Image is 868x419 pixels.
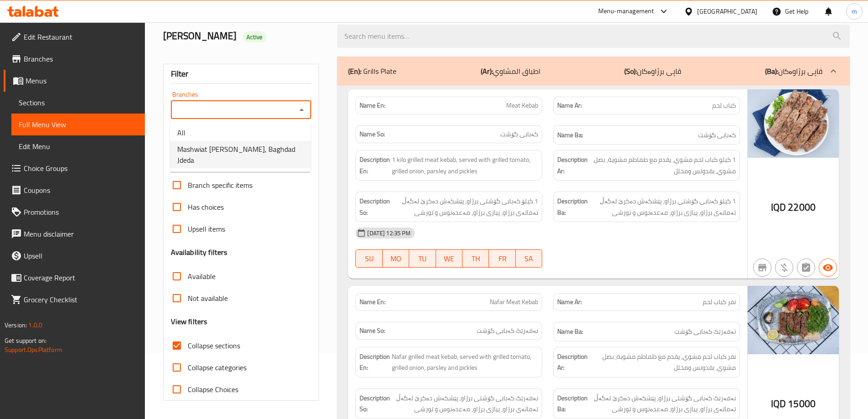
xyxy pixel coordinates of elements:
[24,294,138,305] span: Grocery Checklist
[24,228,138,239] span: Menu disclaimer
[348,64,361,78] b: (En):
[557,393,588,415] strong: Description Ba:
[24,53,138,64] span: Branches
[188,340,240,351] span: Collapse sections
[188,362,247,373] span: Collapse categories
[4,267,145,289] a: Coverage Report
[392,196,538,218] span: 1 کیلۆ کەبابی گۆشتی برژاو، پێشکەش دەکرێ لەگەڵ تەماتەی برژاو، پیازی برژاو، مەعدەنوس و تورشی
[703,297,736,307] span: نفر كباب لحم
[360,351,390,373] strong: Description En:
[590,351,736,373] span: نفر كباب لحم مشوي، يقدم مع طماطم مشوية، بصل مشوي، بقدونس ومخلل
[386,252,406,265] span: MO
[24,207,138,217] span: Promotions
[188,384,238,395] span: Collapse Choices
[788,395,816,413] span: 15000
[4,157,145,179] a: Choice Groups
[5,319,27,331] span: Version:
[748,89,839,158] img: %D9%83%D8%A8%D8%A7%D8%A8_%D9%84%D8%AD%D9%85638937965225986442.jpg
[171,64,312,84] div: Filter
[462,249,489,268] button: TH
[765,64,778,78] b: (Ba):
[163,29,327,43] h2: [PERSON_NAME]
[24,163,138,174] span: Choice Groups
[624,64,637,78] b: (So):
[557,101,582,110] strong: Name Ar:
[698,129,736,141] span: کەبابی گۆشت
[188,271,216,282] span: Available
[481,64,493,78] b: (Ar):
[852,6,857,16] span: m
[697,6,757,16] div: [GEOGRAPHIC_DATA]
[506,101,538,110] span: Meat Kebab
[712,101,736,110] span: كباب لحم
[753,259,771,277] button: Not branch specific item
[409,249,436,268] button: TU
[360,196,390,218] strong: Description So:
[188,180,252,191] span: Branch specific items
[4,26,145,48] a: Edit Restaurant
[436,249,462,268] button: WE
[557,129,583,141] strong: Name Ba:
[392,154,538,176] span: 1 kilo grilled meat kebab, served with grilled tomato, grilled onion, parsley and pickles
[624,66,681,77] p: قاپی برژاوەکان
[481,66,540,77] p: اطباق المشاوي
[24,250,138,261] span: Upsell
[19,97,138,108] span: Sections
[590,196,736,218] span: 1 کیلۆ کەبابی گۆشتی برژاو، پێشکەش دەکرێ لەگەڵ تەماتەی برژاو، پیازی برژاو، مەعدەنوس و تورشی
[819,259,837,277] button: Available
[360,393,390,415] strong: Description So:
[392,351,538,373] span: Nafar grilled meat kebab, served with grilled tomato, grilled onion, parsley and pickles
[364,229,414,238] span: [DATE] 12:35 PM
[557,297,582,307] strong: Name Ar:
[775,259,793,277] button: Purchased item
[171,247,228,258] h3: Availability filters
[477,326,538,336] span: نەفەرێک کەبابی گۆشت
[360,154,390,176] strong: Description En:
[360,252,379,265] span: SU
[440,252,459,265] span: WE
[4,245,145,267] a: Upsell
[348,66,396,77] p: Grills Plate
[557,351,588,373] strong: Description Ar:
[489,249,515,268] button: FR
[413,252,432,265] span: TU
[28,319,42,331] span: 1.0.0
[188,293,228,304] span: Not available
[493,252,512,265] span: FR
[24,185,138,196] span: Coupons
[19,141,138,152] span: Edit Menu
[516,249,542,268] button: SA
[519,252,539,265] span: SA
[171,316,208,327] h3: View filters
[177,144,303,166] span: Mashwiat [PERSON_NAME], Baghdad Jdeda
[590,393,736,415] span: نەفەرێک کەبابی گۆشتی برژاو، پێشکەش دەکرێ لەگەڵ تەماتەی برژاو، پیازی برژاو، مەعدەنوس و تورشی
[674,326,736,337] span: نەفەرێک کەبابی گۆشت
[557,196,588,218] strong: Description Ba:
[392,393,538,415] span: نەفەرێک کەبابی گۆشتی برژاو، پێشکەش دەکرێ لەگەڵ تەماتەی برژاو، پیازی برژاو، مەعدەنوس و تورشی
[11,114,145,135] a: Full Menu View
[360,297,385,307] strong: Name En:
[4,179,145,201] a: Coupons
[19,119,138,130] span: Full Menu View
[11,135,145,157] a: Edit Menu
[360,101,385,110] strong: Name En:
[590,154,736,176] span: 1 كيلو كباب لحم مشوي، يقدم مع طماطم مشوية، بصل مشوي، بقدونس ومخلل
[243,31,267,42] div: Active
[24,272,138,283] span: Coverage Report
[295,103,308,116] button: Close
[24,31,138,42] span: Edit Restaurant
[771,395,786,413] span: IQD
[4,70,145,92] a: Menus
[466,252,485,265] span: TH
[383,249,409,268] button: MO
[243,33,267,41] span: Active
[188,223,225,234] span: Upsell items
[557,154,588,176] strong: Description Ar:
[557,326,583,337] strong: Name Ba:
[598,6,654,17] div: Menu-management
[11,92,145,114] a: Sections
[26,75,138,86] span: Menus
[748,286,839,354] img: %D9%86%D9%81%D8%B1_%D9%83%D8%A8%D8%A7%D8%A8_%D9%84%D8%AD%D9%85638937965477785453.jpg
[5,344,62,356] a: Support.OpsPlatform
[337,25,850,48] input: search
